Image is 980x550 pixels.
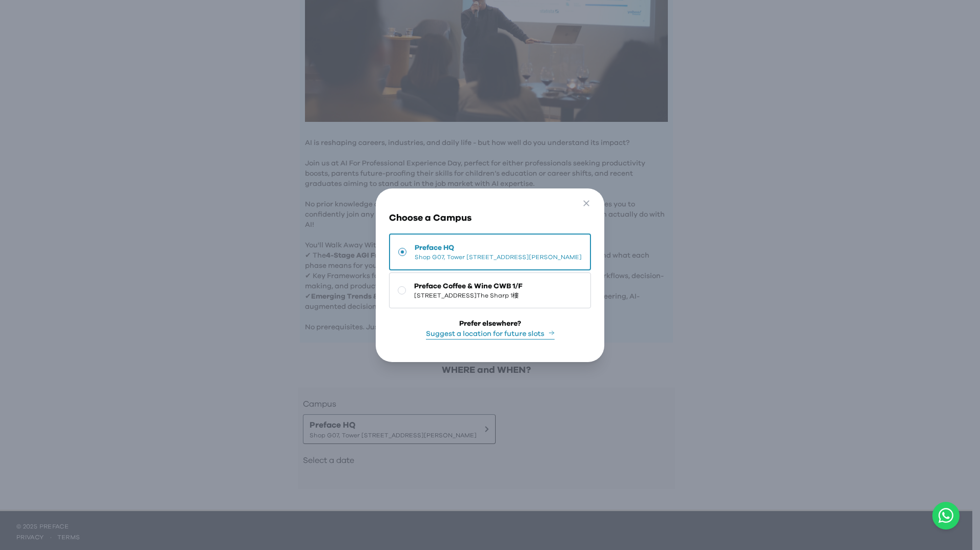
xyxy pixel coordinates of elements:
[389,234,591,270] button: Preface HQShop G07, Tower [STREET_ADDRESS][PERSON_NAME]
[389,211,591,225] h3: Choose a Campus
[459,319,521,329] div: Prefer elsewhere?
[415,243,582,253] span: Preface HQ
[414,281,522,291] span: Preface Coffee & Wine CWB 1/F
[426,329,555,340] button: Suggest a location for future slots
[389,272,591,308] button: Preface Coffee & Wine CWB 1/F[STREET_ADDRESS]The Sharp 1樓
[415,253,582,261] span: Shop G07, Tower [STREET_ADDRESS][PERSON_NAME]
[414,291,522,300] span: [STREET_ADDRESS]The Sharp 1樓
